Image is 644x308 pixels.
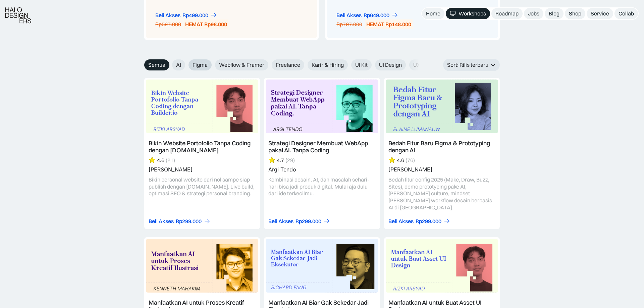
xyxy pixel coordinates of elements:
a: Workshops [446,8,490,19]
div: Rp299.000 [176,218,202,225]
div: Workshops [459,10,486,17]
span: UX Design [413,61,438,68]
div: Beli Akses [149,218,174,225]
div: Rp597.000 [155,21,181,28]
span: Figma [193,61,208,68]
div: Beli Akses [336,12,362,19]
a: Beli AksesRp649.000 [336,12,398,19]
span: Freelance [276,61,300,68]
div: Jobs [528,10,539,17]
div: Home [426,10,440,17]
span: AI [176,61,181,68]
div: Sort: Rilis terbaru [443,59,500,71]
form: Email Form [144,59,423,70]
span: UI Design [379,61,402,68]
a: Roadmap [491,8,523,19]
span: Karir & Hiring [312,61,344,68]
div: Collab [619,10,634,17]
a: Jobs [524,8,543,19]
a: Beli AksesRp299.000 [388,218,450,225]
a: Service [587,8,613,19]
div: Beli Akses [268,218,293,225]
div: Rp797.000 [336,21,362,28]
div: Beli Akses [388,218,414,225]
a: Beli AksesRp499.000 [155,12,217,19]
a: Blog [545,8,563,19]
span: Webflow & Framer [219,61,264,68]
div: Rp299.000 [416,218,441,225]
div: Rp649.000 [364,12,389,19]
div: HEMAT Rp98.000 [185,21,227,28]
a: Home [422,8,444,19]
a: Beli AksesRp299.000 [149,218,211,225]
span: Semua [148,61,165,68]
div: HEMAT Rp148.000 [366,21,411,28]
a: Beli AksesRp299.000 [268,218,330,225]
span: UI Kit [355,61,368,68]
div: Blog [549,10,559,17]
div: Beli Akses [155,12,180,19]
div: Sort: Rilis terbaru [447,61,488,68]
div: Roadmap [495,10,519,17]
div: Rp299.000 [296,218,321,225]
div: Shop [569,10,581,17]
div: Service [591,10,609,17]
a: Shop [565,8,585,19]
a: Collab [614,8,638,19]
div: Rp499.000 [182,12,208,19]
